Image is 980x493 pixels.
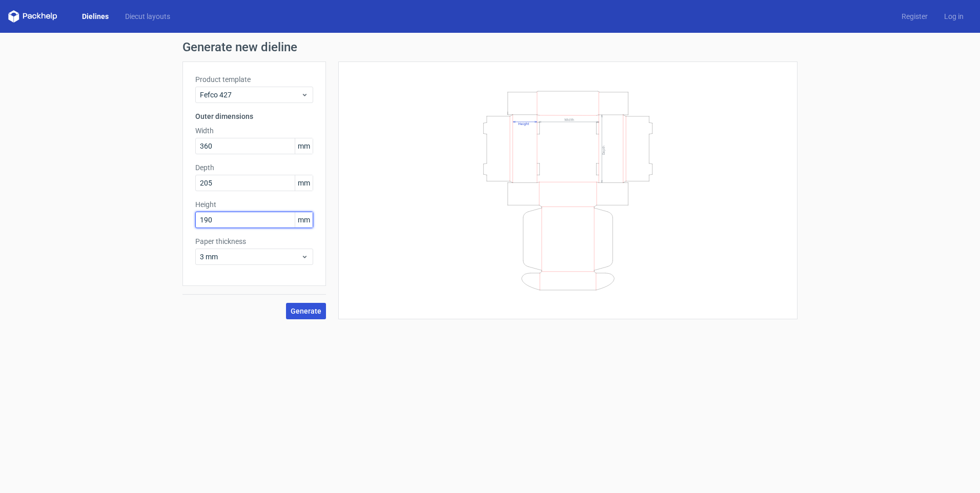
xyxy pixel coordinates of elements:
a: Register [893,11,936,22]
a: Dielines [74,11,117,22]
span: mm [295,212,313,228]
text: Depth [602,145,606,154]
text: Height [518,121,529,126]
label: Product template [195,74,313,85]
a: Log in [936,11,972,22]
h1: Generate new dieline [182,41,798,53]
text: Width [564,117,574,121]
label: Width [195,126,313,136]
label: Depth [195,162,313,173]
span: mm [295,138,313,154]
span: 3 mm [200,252,301,262]
button: Generate [286,303,326,319]
h3: Outer dimensions [195,111,313,121]
label: Height [195,199,313,210]
a: Diecut layouts [117,11,178,22]
span: mm [295,175,313,191]
span: Fefco 427 [200,90,301,100]
span: Generate [291,307,321,315]
label: Paper thickness [195,236,313,246]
